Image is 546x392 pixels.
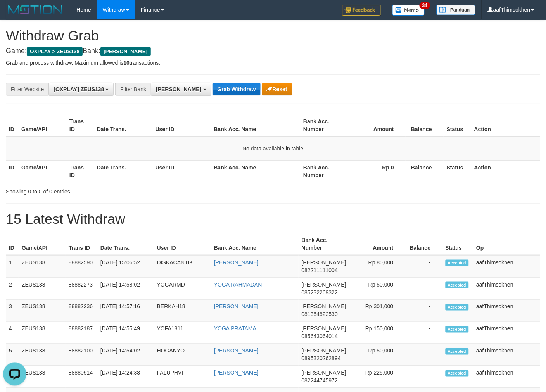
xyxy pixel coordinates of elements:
[446,260,469,266] span: Accepted
[6,83,48,96] div: Filter Website
[6,4,65,16] img: MOTION_logo.png
[349,278,405,300] td: Rp 50,000
[302,333,338,340] span: Copy 085643064014 to clipboard
[48,83,114,96] button: [OXPLAY] ZEUS138
[214,348,259,354] a: [PERSON_NAME]
[211,233,299,255] th: Bank Acc. Name
[302,267,338,273] span: Copy 082211111004 to clipboard
[66,322,97,344] td: 88882187
[473,255,540,278] td: aafThimsokhen
[94,160,152,182] th: Date Trans.
[444,114,471,136] th: Status
[211,160,301,182] th: Bank Acc. Name
[300,160,348,182] th: Bank Acc. Number
[437,5,475,15] img: panduan.png
[19,366,66,388] td: ZEUS138
[302,378,338,384] span: Copy 082244745972 to clipboard
[151,83,211,96] button: [PERSON_NAME]
[19,278,66,300] td: ZEUS138
[6,322,19,344] td: 4
[6,160,18,182] th: ID
[19,255,66,278] td: ZEUS138
[6,136,540,161] td: No data available in table
[6,278,19,300] td: 2
[442,233,473,255] th: Status
[154,300,211,322] td: BERKAH18
[342,5,381,16] img: Feedback.jpg
[302,281,346,288] span: [PERSON_NAME]
[349,233,405,255] th: Amount
[97,322,154,344] td: [DATE] 14:55:49
[54,86,104,92] span: [OXPLAY] ZEUS138
[349,344,405,366] td: Rp 50,000
[6,344,19,366] td: 5
[214,259,259,266] a: [PERSON_NAME]
[348,114,406,136] th: Amount
[115,83,151,96] div: Filter Bank
[406,160,444,182] th: Balance
[214,326,256,332] a: YOGA PRATAMA
[302,311,338,318] span: Copy 081364822530 to clipboard
[6,300,19,322] td: 3
[6,28,540,43] h1: Withdraw Grab
[154,233,211,255] th: User ID
[392,5,425,16] img: Button%20Memo.svg
[471,114,540,136] th: Action
[27,47,83,56] span: OXPLAY > ZEUS138
[97,255,154,278] td: [DATE] 15:06:52
[302,259,346,266] span: [PERSON_NAME]
[405,344,442,366] td: -
[473,300,540,322] td: aafThimsokhen
[6,59,540,67] p: Grab and process withdraw. Maximum allowed is transactions.
[446,326,469,333] span: Accepted
[214,304,259,310] a: [PERSON_NAME]
[405,300,442,322] td: -
[18,114,66,136] th: Game/API
[66,114,94,136] th: Trans ID
[300,114,348,136] th: Bank Acc. Number
[66,278,97,300] td: 88882273
[154,366,211,388] td: FALUPHVI
[156,86,201,92] span: [PERSON_NAME]
[19,344,66,366] td: ZEUS138
[154,255,211,278] td: DISKACANTIK
[473,233,540,255] th: Op
[66,160,94,182] th: Trans ID
[405,322,442,344] td: -
[6,185,222,195] div: Showing 0 to 0 of 0 entries
[473,278,540,300] td: aafThimsokhen
[94,114,152,136] th: Date Trans.
[446,370,469,377] span: Accepted
[302,370,346,376] span: [PERSON_NAME]
[154,322,211,344] td: YOFA1811
[66,233,97,255] th: Trans ID
[154,344,211,366] td: HOGANYO
[420,2,430,9] span: 34
[349,322,405,344] td: Rp 150,000
[19,322,66,344] td: ZEUS138
[154,278,211,300] td: YOGARMD
[473,344,540,366] td: aafThimsokhen
[214,370,259,376] a: [PERSON_NAME]
[97,300,154,322] td: [DATE] 14:57:16
[405,366,442,388] td: -
[349,366,405,388] td: Rp 225,000
[19,233,66,255] th: Game/API
[302,356,341,362] span: Copy 0895320262894 to clipboard
[406,114,444,136] th: Balance
[348,160,406,182] th: Rp 0
[97,366,154,388] td: [DATE] 14:24:38
[123,60,130,66] strong: 10
[473,366,540,388] td: aafThimsokhen
[100,47,150,56] span: [PERSON_NAME]
[405,255,442,278] td: -
[213,83,260,95] button: Grab Withdraw
[97,278,154,300] td: [DATE] 14:58:02
[471,160,540,182] th: Action
[405,278,442,300] td: -
[19,300,66,322] td: ZEUS138
[302,326,346,332] span: [PERSON_NAME]
[18,160,66,182] th: Game/API
[66,366,97,388] td: 88880914
[446,282,469,288] span: Accepted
